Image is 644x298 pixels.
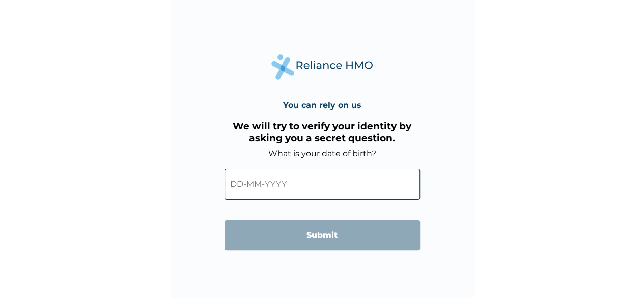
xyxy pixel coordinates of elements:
img: Reliance Health's Logo [271,54,373,80]
label: What is your date of birth? [268,149,376,158]
h3: We will try to verify your identity by asking you a secret question. [225,120,420,144]
input: Submit [225,220,420,250]
input: DD-MM-YYYY [225,169,420,200]
h4: You can rely on us [283,100,361,110]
